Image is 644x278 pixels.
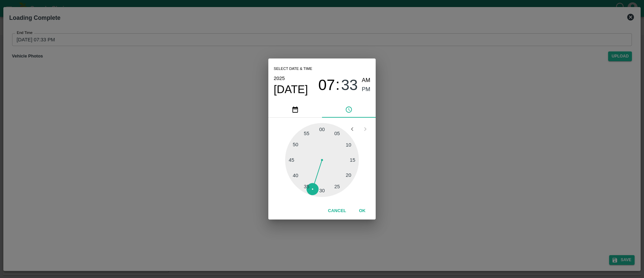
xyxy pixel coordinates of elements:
button: [DATE] [274,83,308,96]
button: AM [362,76,371,85]
button: pick time [322,102,376,118]
button: 07 [318,76,335,94]
button: 33 [341,76,358,94]
span: : [336,76,340,94]
button: Open previous view [346,123,359,135]
button: pick date [268,102,322,118]
button: OK [352,205,373,217]
button: 2025 [274,74,285,83]
button: PM [362,85,371,94]
span: Select date & time [274,64,312,74]
span: 33 [341,76,358,94]
span: 07 [318,76,335,94]
button: Cancel [325,205,349,217]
